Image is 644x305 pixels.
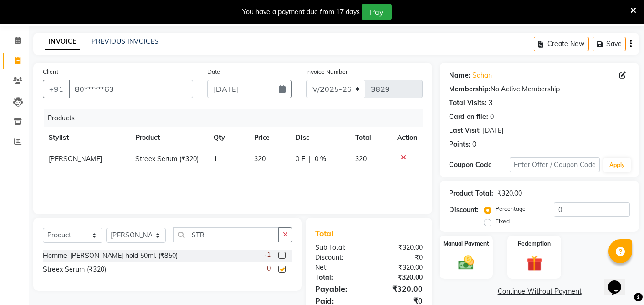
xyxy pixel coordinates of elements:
[290,127,349,148] th: Disc
[521,254,547,273] img: _gift.svg
[296,154,305,164] span: 0 F
[267,264,271,274] span: 0
[472,139,476,149] div: 0
[369,283,430,295] div: ₹320.00
[369,273,430,283] div: ₹320.00
[593,37,626,51] button: Save
[264,250,271,260] span: -1
[173,227,279,242] input: Search or Scan
[43,80,70,98] button: +91
[489,98,492,108] div: 3
[308,253,369,263] div: Discount:
[315,154,326,164] span: 0 %
[449,84,630,94] div: No Active Membership
[45,33,80,50] a: INVOICE
[369,253,430,263] div: ₹0
[495,205,526,213] label: Percentage
[449,126,481,136] div: Last Visit:
[510,157,600,172] input: Enter Offer / Coupon Code
[449,112,488,122] div: Card on file:
[449,188,493,198] div: Product Total:
[308,263,369,273] div: Net:
[308,283,369,295] div: Payable:
[369,263,430,273] div: ₹320.00
[92,37,159,46] a: PREVIOUS INVOICES
[443,239,489,248] label: Manual Payment
[449,84,491,94] div: Membership:
[44,109,430,127] div: Products
[472,70,492,80] a: Sahan
[69,80,193,98] input: Search by Name/Mobile/Email/Code
[391,127,423,148] th: Action
[315,228,337,238] span: Total
[449,205,479,215] div: Discount:
[369,243,430,253] div: ₹320.00
[43,265,106,275] div: Streex Serum (₹320)
[49,155,102,163] span: [PERSON_NAME]
[306,68,348,76] label: Invoice Number
[130,127,208,148] th: Product
[362,4,392,20] button: Pay
[43,251,178,261] div: Homme-[PERSON_NAME] hold 50ml. (₹850)
[453,254,479,272] img: _cash.svg
[43,68,58,76] label: Client
[214,155,217,163] span: 1
[483,126,503,136] div: [DATE]
[604,267,634,295] iframe: chat widget
[207,68,220,76] label: Date
[208,127,248,148] th: Qty
[349,127,391,148] th: Total
[43,127,130,148] th: Stylist
[534,37,589,51] button: Create New
[308,273,369,283] div: Total:
[449,160,509,170] div: Coupon Code
[449,139,470,149] div: Points:
[355,155,367,163] span: 320
[449,98,487,108] div: Total Visits:
[248,127,290,148] th: Price
[309,154,311,164] span: |
[135,155,199,163] span: Streex Serum (₹320)
[441,286,637,296] a: Continue Without Payment
[308,243,369,253] div: Sub Total:
[254,155,266,163] span: 320
[603,158,631,172] button: Apply
[449,70,470,80] div: Name:
[495,217,510,226] label: Fixed
[490,112,494,122] div: 0
[242,7,360,17] div: You have a payment due from 17 days
[518,239,551,248] label: Redemption
[497,188,522,198] div: ₹320.00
